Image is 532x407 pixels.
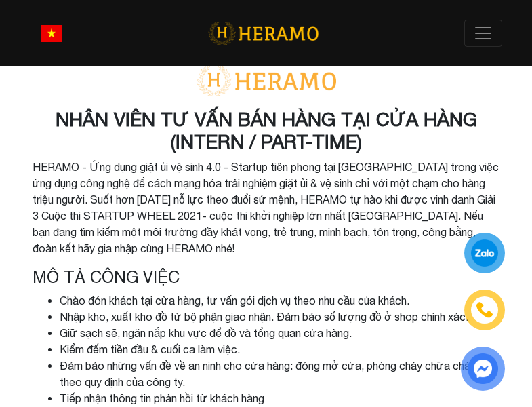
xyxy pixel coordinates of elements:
li: Nhập kho, xuất kho đồ từ bộ phận giao nhận. Đảm bảo số lượng đồ ở shop chính xác. [60,309,500,325]
li: Kiểm đếm tiền đầu & cuối ca làm việc. [60,341,500,357]
a: phone-icon [466,291,503,328]
li: Chào đón khách tại cửa hàng, tư vấn gói dịch vụ theo nhu cầu của khách. [60,292,500,309]
img: logo [208,20,319,47]
li: Đảm bảo những vấn đề về an ninh cho cửa hàng: đóng mở cửa, phòng cháy chữa cháy,... theo quy định... [60,357,500,390]
li: Tiếp nhận thông tin phản hồi từ khách hàng [60,390,500,406]
img: vn-flag.png [41,25,62,42]
h3: NHÂN VIÊN TƯ VẤN BÁN HÀNG TẠI CỬA HÀNG (INTERN / PART-TIME) [33,108,500,153]
p: HERAMO - Ứng dụng giặt ủi vệ sinh 4.0 - Startup tiên phong tại [GEOGRAPHIC_DATA] trong việc ứng d... [33,159,500,256]
img: logo-with-text.png [192,64,341,97]
li: Giữ sạch sẽ, ngăn nắp khu vực để đồ và tổng quan cửa hàng. [60,325,500,341]
h4: Mô tả công việc [33,267,500,287]
img: phone-icon [476,301,494,319]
